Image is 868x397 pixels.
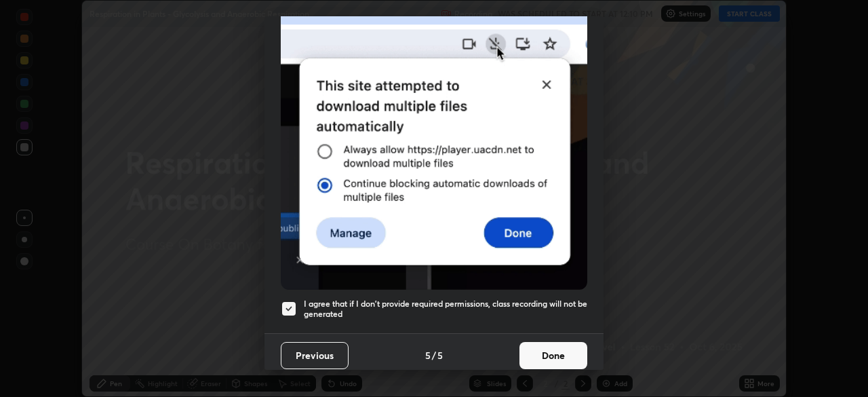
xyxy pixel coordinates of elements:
h4: 5 [425,348,431,362]
h4: / [432,348,436,362]
button: Previous [281,342,349,369]
button: Done [519,342,587,369]
h4: 5 [437,348,443,362]
h5: I agree that if I don't provide required permissions, class recording will not be generated [304,299,587,320]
